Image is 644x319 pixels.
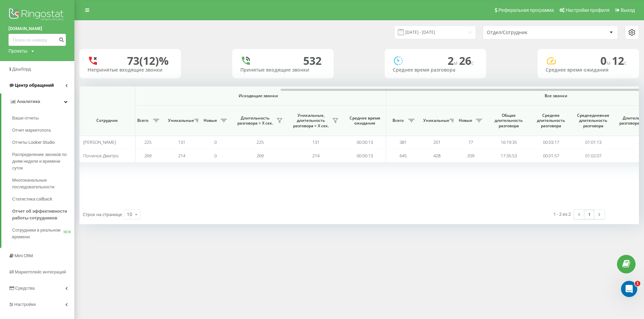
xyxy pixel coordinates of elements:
[12,124,74,136] a: Отчет маркетолога
[487,136,530,149] td: 16:19:35
[12,174,74,193] a: Многоканальные последовательности
[454,59,459,67] span: м
[498,7,554,13] span: Реферальная программа
[433,153,440,159] span: 428
[12,139,55,146] span: Отчеты Looker Studio
[584,210,594,219] a: 1
[257,153,264,159] span: 269
[14,302,36,307] span: Настройки
[15,286,35,291] span: Средства
[8,34,66,46] input: Поиск по номеру
[15,83,54,88] span: Центр обращений
[312,153,319,159] span: 214
[467,153,474,159] span: 209
[83,153,119,159] span: Починок Дмитро
[606,59,612,67] span: м
[471,59,474,67] span: c
[178,153,185,159] span: 214
[291,113,330,129] span: Уникальные, длительность разговора > Х сек.
[389,118,406,123] span: Всего
[621,7,635,13] span: Выход
[12,112,74,124] a: Ваши отчеты
[8,25,66,32] a: [DOMAIN_NAME]
[621,281,637,297] iframe: Intercom live chat
[12,115,39,122] span: Ваши отчеты
[12,196,52,203] span: Статистика callback
[433,139,440,145] span: 201
[83,139,116,145] span: [PERSON_NAME]
[530,149,572,162] td: 00:01:57
[134,118,151,123] span: Всего
[12,193,74,205] a: Статистика callback
[448,53,459,68] span: 2
[1,94,74,110] a: Аналитика
[12,205,74,224] a: Отчет об эффективности работы сотрудников
[12,227,64,240] span: Сотрудники в реальном времени
[12,136,74,149] a: Отчеты Looker Studio
[400,139,407,145] span: 381
[612,53,627,68] span: 12
[127,54,169,67] div: 73 (12)%
[214,139,217,145] span: 0
[15,253,33,258] span: Mini CRM
[144,153,151,159] span: 269
[12,149,74,174] a: Распределение звонков по дням недели и времени суток
[349,115,381,126] span: Среднее время ожидания
[12,127,51,134] span: Отчет маркетолога
[17,99,40,104] span: Аналитика
[8,7,66,24] img: Ringostat logo
[12,177,71,190] span: Многоканальные последовательности
[566,7,610,13] span: Настройки профиля
[344,149,386,162] td: 00:00:13
[459,53,474,68] span: 26
[303,54,321,67] div: 532
[15,269,66,274] span: Маркетплейс интеграций
[12,224,74,243] a: Сотрудники в реальном времениNEW
[635,281,640,286] span: 1
[344,136,386,149] td: 00:00:13
[88,67,173,73] div: Непринятые входящие звонки
[423,118,448,123] span: Уникальные
[147,93,370,99] span: Исходящие звонки
[572,149,614,162] td: 01:02:07
[127,211,132,218] div: 10
[624,59,627,67] span: c
[236,115,275,126] span: Длительность разговора > Х сек.
[144,139,151,145] span: 225
[8,48,27,54] div: Проекты
[457,118,474,123] span: Новые
[393,67,478,73] div: Среднее время разговора
[553,211,571,217] div: 1 - 2 из 2
[240,67,326,73] div: Принятые входящие звонки
[600,53,612,68] span: 0
[493,113,525,129] span: Общая длительность разговора
[546,67,631,73] div: Среднее время ожидания
[202,118,219,123] span: Новые
[257,139,264,145] span: 225
[400,153,407,159] span: 645
[12,67,31,72] span: Дашборд
[12,208,71,221] span: Отчет об эффективности работы сотрудников
[487,30,568,35] div: Отдел/Сотрудник
[12,151,71,171] span: Распределение звонков по дням недели и времени суток
[85,118,129,123] span: Сотрудник
[312,139,319,145] span: 131
[487,149,530,162] td: 17:35:53
[530,136,572,149] td: 00:03:17
[577,113,609,129] span: Среднедневная длительность разговора
[535,113,567,129] span: Средняя длительность разговора
[468,139,473,145] span: 77
[178,139,185,145] span: 131
[214,153,217,159] span: 0
[83,211,122,217] span: Строк на странице
[168,118,192,123] span: Уникальные
[572,136,614,149] td: 01:01:13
